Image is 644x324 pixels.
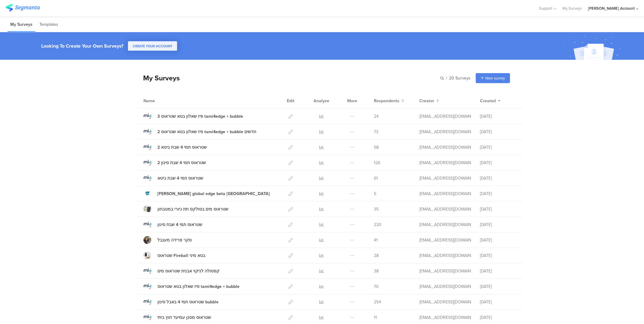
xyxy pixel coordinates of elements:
[5,4,40,12] img: segmanta logo
[143,112,243,120] a: 3 פיז שאלון בטא שטראוס tami4edge + bubble
[374,252,379,259] span: 28
[480,175,516,181] div: [DATE]
[374,98,404,104] button: Respondents
[143,298,219,306] a: שטראוס תמי 4 באבל סינון bubble
[480,98,496,104] span: Created
[284,93,297,108] div: Edit
[374,144,379,150] span: 58
[8,18,35,32] li: My Surveys
[419,113,471,120] div: odelya@ifocus-r.com
[374,98,399,104] span: Respondents
[128,41,177,51] button: CREATE YOUR ACCOUNT
[419,191,471,197] div: odelya@ifocus-r.com
[480,283,516,290] div: [DATE]
[157,237,192,243] div: סקר פרידה מענבל
[374,314,377,321] span: 11
[374,175,378,181] span: 61
[143,236,192,244] a: סקר פרידה מענבל
[374,237,378,243] span: 41
[137,73,180,83] div: My Surveys
[419,144,471,150] div: odelya@ifocus-r.com
[157,113,243,120] div: 3 פיז שאלון בטא שטראוס tami4edge + bubble
[419,98,439,104] button: Creator
[562,34,624,62] img: create_account_image.svg
[419,314,471,321] div: odelya@ifocus-r.com
[157,283,240,290] div: פיז שאלון בטא שטראוס tami4edge + bubble
[143,282,240,290] a: פיז שאלון בטא שטראוס tami4edge + bubble
[346,93,359,108] div: More
[419,268,471,274] div: odelya@ifocus-r.com
[419,129,471,135] div: odelya@ifocus-r.com
[143,128,256,136] a: 2 פיז שאלון בטא שטראוס tami4edge + bubble חדשים
[419,299,471,305] div: odelya@ifocus-r.com
[143,143,207,151] a: 2 שטראוס תמי 4 שבת ביטא
[157,252,205,259] div: שטראוס Fireball בטא מיני
[37,18,61,32] li: Templates
[374,129,378,135] span: 73
[157,191,270,197] div: Strauss global edge beta Australia
[157,129,256,135] div: 2 פיז שאלון בטא שטראוס tami4edge + bubble חדשים
[480,237,516,243] div: [DATE]
[143,174,203,182] a: שטראוס תמי 4 שבת ביטא
[41,42,123,49] div: Looking To Create Your Own Surveys?
[157,144,207,150] div: 2 שטראוס תמי 4 שבת ביטא
[374,221,381,228] span: 220
[374,206,379,212] span: 35
[157,160,206,166] div: 2 שטראוס תמי 4 שבת סינון
[143,205,228,213] a: שטראוס מים בסולקס תת כיורי במטבחון
[157,206,228,212] div: שטראוס מים בסולקס תת כיורי במטבחון
[419,237,471,243] div: odelya@ifocus-r.com
[143,313,211,321] a: שטראוס מסנן עמיעד חוץ ביתי
[539,5,552,11] span: Support
[374,113,379,120] span: 24
[419,160,471,166] div: odelya@ifocus-r.com
[143,251,205,259] a: שטראוס Fireball בטא מיני
[588,5,635,11] div: [PERSON_NAME] Account
[312,93,330,108] div: Analyze
[374,191,376,197] span: 5
[480,144,516,150] div: [DATE]
[480,160,516,166] div: [DATE]
[143,190,270,197] a: [PERSON_NAME] global edge beta [GEOGRAPHIC_DATA]
[374,268,379,274] span: 38
[480,206,516,212] div: [DATE]
[419,206,471,212] div: odelya@ifocus-r.com
[449,75,471,81] span: 20 Surveys
[157,221,202,228] div: שטראוס תמי 4 שבת סינון
[480,268,516,274] div: [DATE]
[480,191,516,197] div: [DATE]
[419,175,471,181] div: odelya@ifocus-r.com
[480,113,516,120] div: [DATE]
[480,98,501,104] button: Created
[157,314,211,321] div: שטראוס מסנן עמיעד חוץ ביתי
[445,75,448,81] span: |
[485,75,505,81] span: New survey
[157,268,220,274] div: קפסולה לניקוי אבנית שטראוס מים
[480,314,516,321] div: [DATE]
[419,98,434,104] span: Creator
[480,252,516,259] div: [DATE]
[419,252,471,259] div: odelya@ifocus-r.com
[143,221,202,228] a: שטראוס תמי 4 שבת סינון
[374,160,380,166] span: 126
[480,299,516,305] div: [DATE]
[374,283,379,290] span: 70
[143,159,206,167] a: 2 שטראוס תמי 4 שבת סינון
[157,175,203,181] div: שטראוס תמי 4 שבת ביטא
[419,221,471,228] div: odelya@ifocus-r.com
[480,221,516,228] div: [DATE]
[374,299,381,305] span: 254
[480,129,516,135] div: [DATE]
[143,98,180,104] div: Name
[157,299,219,305] div: שטראוס תמי 4 באבל סינון bubble
[419,283,471,290] div: odelya@ifocus-r.com
[143,267,220,275] a: קפסולה לניקוי אבנית שטראוס מים
[133,44,172,49] span: CREATE YOUR ACCOUNT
